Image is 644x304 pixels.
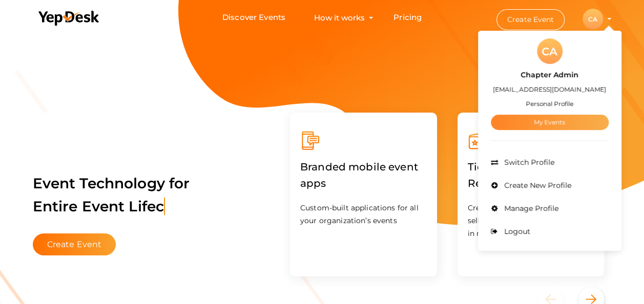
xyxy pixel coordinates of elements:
div: CA [537,38,563,64]
button: Create Event [33,233,116,255]
small: Personal Profile [526,100,573,107]
span: Manage Profile [502,204,558,213]
profile-pic: CA [583,15,603,23]
span: Switch Profile [502,158,554,167]
a: Discover Events [222,8,285,27]
button: How it works [311,8,368,27]
label: Event Technology for [33,159,190,231]
a: Branded mobile event apps [300,179,427,189]
span: Create New Profile [502,181,571,190]
p: Create your event and start selling your tickets/registrations in minutes. [468,202,594,240]
a: Pricing [393,8,422,27]
span: Logout [502,227,530,236]
div: CA [583,9,603,29]
button: Create Event [496,9,565,30]
button: CA [579,8,606,30]
label: Branded mobile event apps [300,151,427,199]
a: My Events [491,115,609,130]
label: Ticketing & Registration [468,151,594,199]
label: Chapter Admin [521,69,578,81]
span: Entire Event Lifec [33,198,165,215]
label: [EMAIL_ADDRESS][DOMAIN_NAME] [493,83,606,95]
p: Custom-built applications for all your organization’s events [300,202,427,227]
a: Ticketing & Registration [468,179,594,189]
